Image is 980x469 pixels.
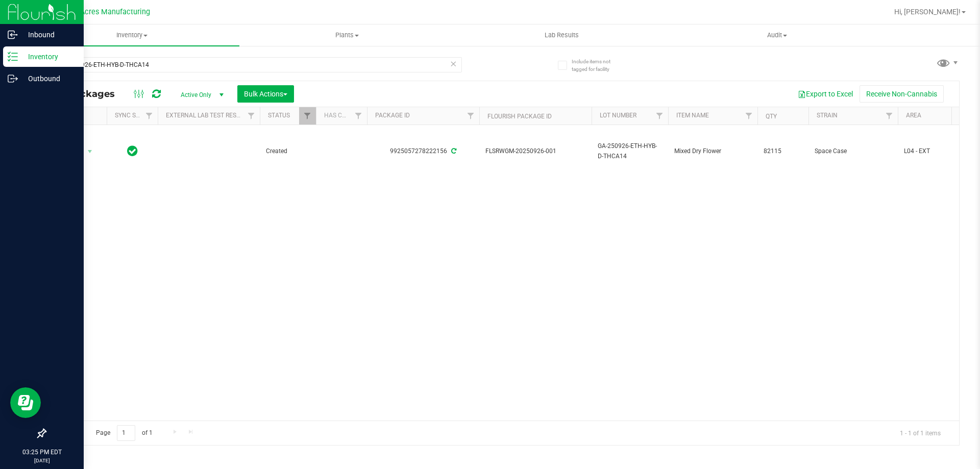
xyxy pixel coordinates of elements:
[5,457,79,464] p: [DATE]
[881,107,898,125] a: Filter
[316,107,367,125] th: Has COA
[651,107,668,125] a: Filter
[904,146,968,156] span: L04 - EXT
[53,88,125,100] span: All Packages
[244,90,287,98] span: Bulk Actions
[141,107,158,125] a: Filter
[266,146,310,156] span: Created
[892,425,949,440] span: 1 - 1 of 1 items
[365,146,481,156] div: 9925057278222156
[127,144,138,158] span: In Sync
[791,85,860,103] button: Export to Excel
[5,448,79,457] p: 03:25 PM EDT
[166,112,246,119] a: External Lab Test Result
[8,73,18,84] inline-svg: Outbound
[598,141,662,161] span: GA-250926-ETH-HYB-D-THCA14
[815,146,892,156] span: Space Case
[8,30,18,40] inline-svg: Inbound
[268,112,290,119] a: Status
[115,112,154,119] a: Sync Status
[10,387,41,418] iframe: Resource center
[350,107,367,125] a: Filter
[240,31,454,40] span: Plants
[237,85,294,103] button: Bulk Actions
[572,58,623,73] span: Include items not tagged for facility
[485,146,585,156] span: FLSRWGM-20250926-001
[531,31,593,40] span: Lab Results
[894,8,961,16] span: Hi, [PERSON_NAME]!
[243,107,260,125] a: Filter
[670,24,885,46] a: Audit
[600,112,636,119] a: Lot Number
[764,146,802,156] span: 82115
[676,112,709,119] a: Item Name
[487,113,552,120] a: Flourish Package ID
[58,8,150,16] span: Green Acres Manufacturing
[766,113,777,120] a: Qty
[860,85,944,103] button: Receive Non-Cannabis
[462,107,479,125] a: Filter
[18,51,79,63] p: Inventory
[741,107,757,125] a: Filter
[454,24,669,46] a: Lab Results
[450,147,456,155] span: Sync from Compliance System
[450,57,457,70] span: Clear
[674,146,751,156] span: Mixed Dry Flower
[24,24,239,46] a: Inventory
[18,72,79,85] p: Outbound
[87,425,161,441] span: Page of 1
[18,29,79,41] p: Inbound
[817,112,838,119] a: Strain
[45,57,462,72] input: Search Package ID, Item Name, SKU, Lot or Part Number...
[84,144,96,159] span: select
[24,31,239,40] span: Inventory
[906,112,921,119] a: Area
[670,31,884,40] span: Audit
[375,112,410,119] a: Package ID
[8,52,18,62] inline-svg: Inventory
[117,425,135,441] input: 1
[299,107,316,125] a: Filter
[239,24,454,46] a: Plants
